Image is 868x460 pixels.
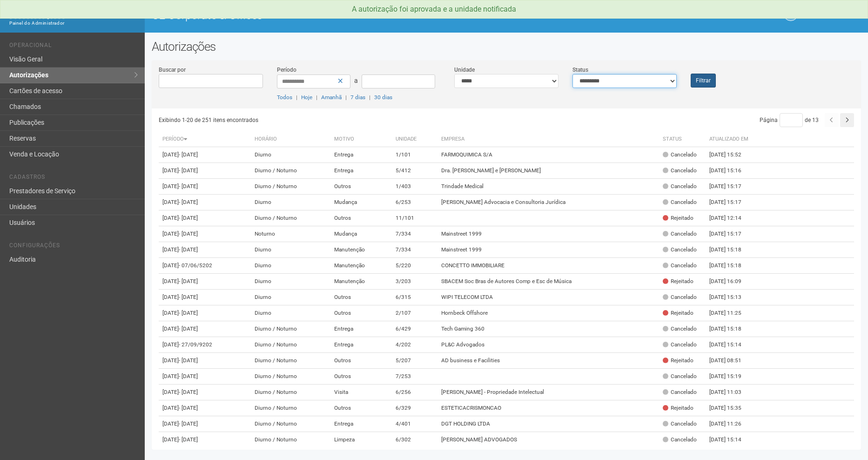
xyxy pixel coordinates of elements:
td: [PERSON_NAME] Advocacia e Consultoria Jurídica [437,195,659,210]
td: [DATE] [159,321,251,337]
td: [DATE] 08:51 [706,353,757,369]
div: Cancelado [663,341,697,349]
span: - [DATE] [179,215,198,221]
td: Diurno / Noturno [251,179,331,195]
div: Cancelado [663,198,697,206]
th: Horário [251,132,331,147]
td: 6/429 [392,321,437,337]
td: Outros [330,179,392,195]
td: 5/220 [392,258,437,274]
span: - [DATE] [179,230,198,237]
span: - [DATE] [179,183,198,189]
td: Diurno [251,258,331,274]
div: Rejeitado [663,404,693,412]
td: [DATE] 11:26 [706,416,757,432]
button: Filtrar [691,74,716,88]
span: - [DATE] [179,420,198,427]
td: [DATE] 15:13 [706,290,757,305]
td: [DATE] 15:17 [706,179,757,195]
td: [DATE] [159,305,251,321]
td: [DATE] 15:19 [706,369,757,385]
td: 1/101 [392,147,437,163]
a: Hoje [301,94,312,101]
td: [DATE] 15:18 [706,321,757,337]
h2: Autorizações [152,40,861,54]
div: Painel do Administrador [9,19,138,27]
td: [DATE] 15:17 [706,195,757,210]
td: [DATE] [159,400,251,416]
td: Diurno / Noturno [251,432,331,448]
td: Diurno / Noturno [251,353,331,369]
td: [DATE] 11:03 [706,385,757,400]
td: DGT HOLDING LTDA [437,416,659,432]
td: Manutenção [330,242,392,258]
th: Empresa [437,132,659,147]
td: 2/107 [392,305,437,321]
span: - 27/09/9202 [179,341,212,348]
td: [DATE] [159,337,251,353]
span: - [DATE] [179,278,198,284]
td: 6/329 [392,400,437,416]
td: 7/334 [392,242,437,258]
div: Cancelado [663,436,697,444]
span: | [345,94,347,101]
span: - [DATE] [179,357,198,364]
td: Diurno [251,147,331,163]
td: Entrega [330,416,392,432]
td: [DATE] 12:14 [706,210,757,226]
td: [DATE] 15:14 [706,432,757,448]
td: 7/334 [392,226,437,242]
td: [DATE] [159,210,251,226]
div: Cancelado [663,230,697,238]
span: - [DATE] [179,373,198,379]
a: Todos [277,94,292,101]
td: [DATE] [159,195,251,210]
td: Entrega [330,147,392,163]
span: - [DATE] [179,405,198,411]
td: 7/253 [392,369,437,385]
td: 4/202 [392,337,437,353]
label: Buscar por [159,66,186,74]
td: [DATE] 15:14 [706,337,757,353]
div: Exibindo 1-20 de 251 itens encontrados [159,113,507,127]
td: 3/203 [392,274,437,290]
td: Diurno [251,242,331,258]
div: Cancelado [663,293,697,301]
td: Outros [330,210,392,226]
td: 5/412 [392,163,437,179]
td: Diurno [251,305,331,321]
span: - [DATE] [179,436,198,443]
span: - [DATE] [179,389,198,395]
td: Diurno / Noturno [251,210,331,226]
label: Período [277,66,296,74]
td: [PERSON_NAME] ADVOGADOS [437,432,659,448]
div: Cancelado [663,246,697,254]
td: 6/256 [392,385,437,400]
td: Diurno [251,290,331,305]
div: Cancelado [663,262,697,270]
td: [DATE] 15:18 [706,258,757,274]
td: PL&C Advogados [437,337,659,353]
td: ESTETICACRISMONCAO [437,400,659,416]
a: 30 dias [374,94,392,101]
span: - [DATE] [179,167,198,174]
a: 7 dias [350,94,365,101]
span: - [DATE] [179,310,198,316]
td: [DATE] [159,385,251,400]
td: [DATE] [159,226,251,242]
th: Status [659,132,706,147]
td: Outros [330,369,392,385]
span: - [DATE] [179,325,198,332]
td: FARMOQUIMICA S/A [437,147,659,163]
td: Entrega [330,321,392,337]
div: Cancelado [663,151,697,159]
td: [DATE] 15:17 [706,226,757,242]
td: [DATE] 16:09 [706,274,757,290]
td: [PERSON_NAME] - Propriedade Intelectual [437,385,659,400]
td: Mudança [330,226,392,242]
td: Outros [330,400,392,416]
td: 1/403 [392,179,437,195]
div: Rejeitado [663,214,693,222]
td: Limpeza [330,432,392,448]
td: [DATE] [159,179,251,195]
